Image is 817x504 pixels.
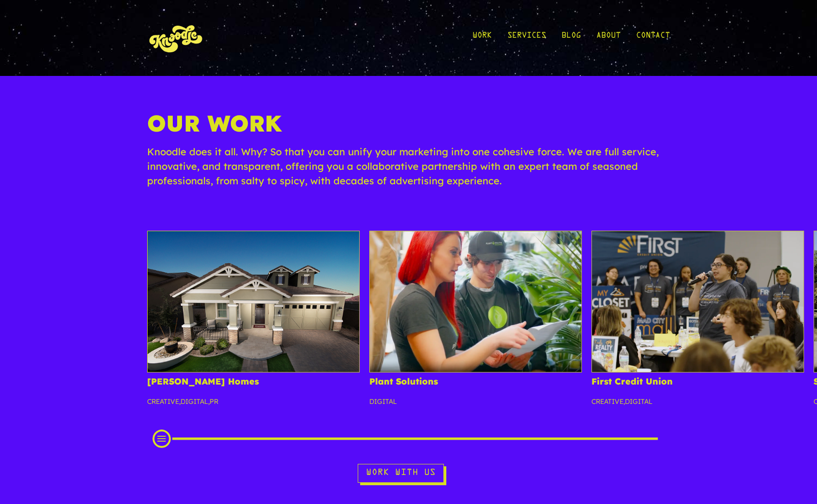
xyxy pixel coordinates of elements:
[181,397,208,406] a: Digital
[369,376,438,387] a: Plant Solutions
[507,15,546,60] a: Services
[147,376,259,387] a: [PERSON_NAME] Homes
[358,464,444,483] a: Work With Us
[147,15,205,60] img: KnoLogo(yellow)
[596,15,620,60] a: About
[625,397,652,406] a: Digital
[162,434,655,444] div: Scroll Projects
[591,376,673,387] a: First Credit Union
[591,397,623,406] a: Creative
[561,15,581,60] a: Blog
[591,396,804,415] p: ,
[147,145,670,198] p: Knoodle does it all. Why? So that you can unify your marketing into one cohesive force. We are fu...
[147,110,670,145] h1: Our Work
[210,397,218,406] a: PR
[147,396,360,415] p: , ,
[472,15,492,60] a: Work
[636,15,670,60] a: Contact
[369,397,397,406] a: Digital
[147,397,179,406] a: Creative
